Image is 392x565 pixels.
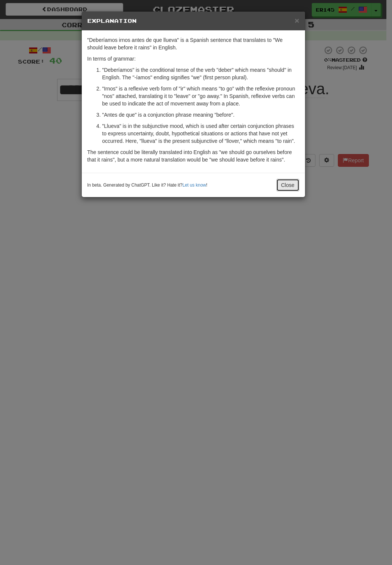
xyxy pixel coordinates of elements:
[295,16,299,24] button: Close
[183,182,206,188] a: Let us know
[87,36,299,51] p: "Deberíamos irnos antes de que llueva" is a Spanish sentence that translates to "We should leave ...
[295,16,299,25] span: ×
[102,111,299,119] p: "Antes de que" is a conjunction phrase meaning "before".
[276,179,299,191] button: Close
[102,122,299,145] p: "Llueva" is in the subjunctive mood, which is used after certain conjunction phrases to express u...
[87,17,299,25] h5: Explanation
[102,85,299,107] p: "Irnos" is a reflexive verb form of "ir" which means "to go" with the reflexive pronoun "nos" att...
[102,66,299,81] p: "Deberíamos" is the conditional tense of the verb "deber" which means "should" in English. The "-...
[87,148,299,163] p: The sentence could be literally translated into English as "we should go ourselves before that it...
[87,182,208,188] small: In beta. Generated by ChatGPT. Like it? Hate it? !
[87,55,299,62] p: In terms of grammar:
